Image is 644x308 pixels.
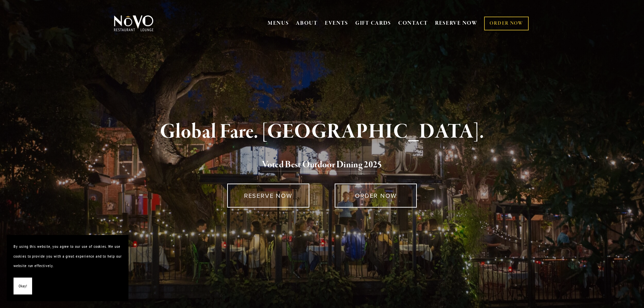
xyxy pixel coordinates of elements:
[113,15,155,32] img: Novo Restaurant &amp; Lounge
[268,20,289,27] a: MENUS
[398,17,428,30] a: CONTACT
[14,278,32,295] button: Okay!
[435,17,478,30] a: RESERVE NOW
[14,242,122,271] p: By using this website, you agree to our use of cookies. We use cookies to provide you with a grea...
[7,235,128,301] section: Cookie banner
[296,20,318,27] a: ABOUT
[335,184,417,208] a: ORDER NOW
[262,159,377,172] a: Voted Best Outdoor Dining 202
[325,20,348,27] a: EVENTS
[160,119,484,145] strong: Global Fare. [GEOGRAPHIC_DATA].
[125,158,519,172] h2: 5
[227,184,309,208] a: RESERVE NOW
[19,281,27,291] span: Okay!
[484,17,528,30] a: ORDER NOW
[355,17,391,30] a: GIFT CARDS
